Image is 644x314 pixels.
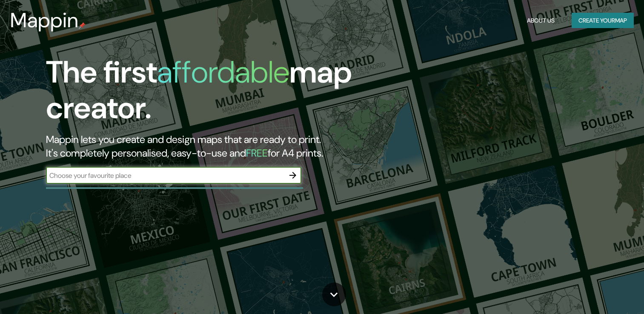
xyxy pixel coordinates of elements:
button: Create yourmap [572,13,634,29]
h2: Mappin lets you create and design maps that are ready to print. It's completely personalised, eas... [46,133,368,160]
h3: Mappin [10,9,79,32]
h5: FREE [246,146,268,160]
h1: The first map creator. [46,54,368,133]
button: About Us [524,13,558,29]
font: About Us [527,15,555,26]
img: mappin-pin [79,22,86,29]
font: Create your map [578,15,627,26]
input: Choose your favourite place [46,171,284,180]
h1: affordable [157,52,289,92]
